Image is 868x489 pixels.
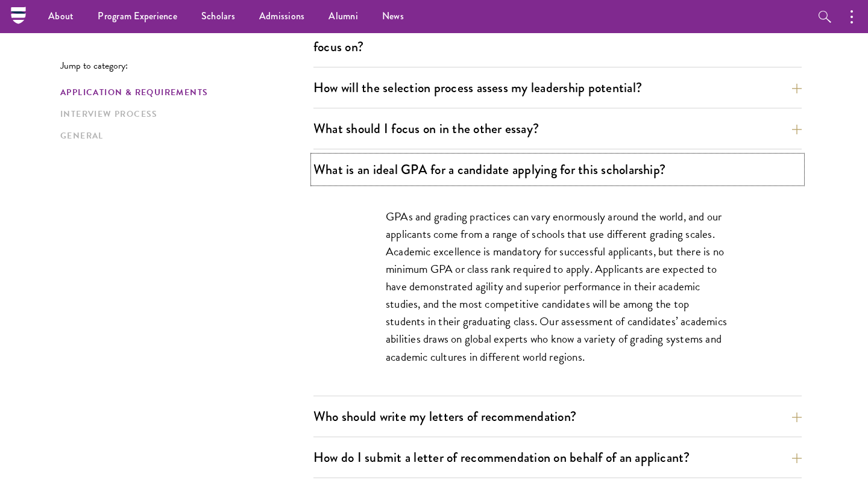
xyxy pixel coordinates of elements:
[60,60,313,71] p: Jump to category:
[313,115,802,142] button: What should I focus on in the other essay?
[60,86,306,99] a: Application & Requirements
[313,74,802,101] button: How will the selection process assess my leadership potential?
[313,156,802,183] button: What is an ideal GPA for a candidate applying for this scholarship?
[313,444,802,471] button: How do I submit a letter of recommendation on behalf of an applicant?
[386,208,729,366] p: GPAs and grading practices can vary enormously around the world, and our applicants come from a r...
[313,11,802,60] button: What is the most important part of the application? What will the selection committee focus on?
[313,403,802,430] button: Who should write my letters of recommendation?
[60,108,306,120] a: Interview Process
[60,129,306,142] a: General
